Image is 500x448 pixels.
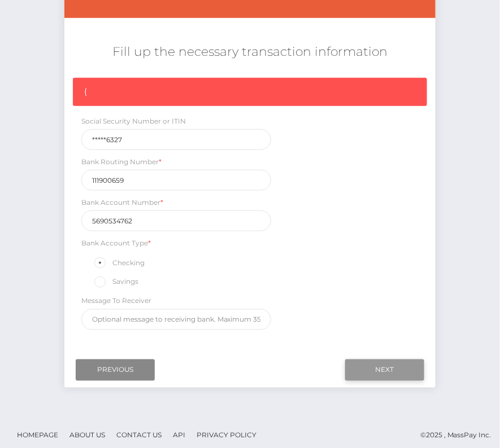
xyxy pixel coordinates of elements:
[73,43,428,61] h5: Fill up the necessary transaction information
[345,359,424,381] input: Next
[81,210,271,231] input: Only digits
[81,238,151,248] label: Bank Account Type
[81,197,163,208] label: Bank Account Number
[84,86,87,96] span: {
[192,427,261,444] a: Privacy Policy
[81,170,271,191] input: Only 9 digits
[112,427,166,444] a: Contact Us
[81,129,271,150] input: 9 digits
[76,359,155,381] input: Previous
[168,427,190,444] a: API
[81,296,151,306] label: Message To Receiver
[93,256,145,270] label: Checking
[81,157,162,167] label: Bank Routing Number
[12,427,63,444] a: Homepage
[81,116,186,126] label: Social Security Number or ITIN
[93,275,138,289] label: Savings
[65,427,110,444] a: About Us
[81,309,271,330] input: Optional message to receiving bank. Maximum 35 characters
